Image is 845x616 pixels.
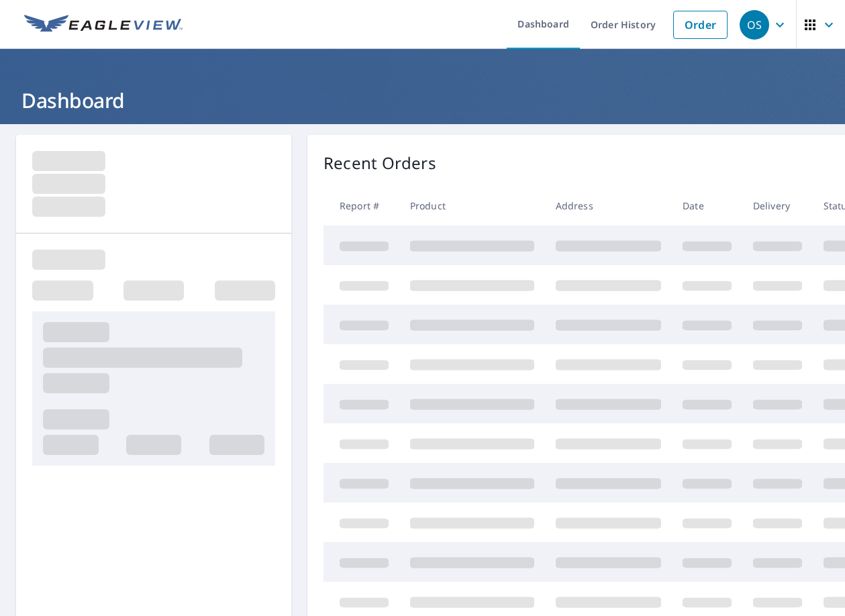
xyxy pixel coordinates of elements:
[324,186,399,225] th: Report #
[740,10,769,40] div: OS
[24,15,183,35] img: EV Logo
[742,186,813,225] th: Delivery
[16,87,829,114] h1: Dashboard
[545,186,672,225] th: Address
[324,151,436,175] p: Recent Orders
[399,186,545,225] th: Product
[673,11,728,39] a: Order
[672,186,742,225] th: Date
